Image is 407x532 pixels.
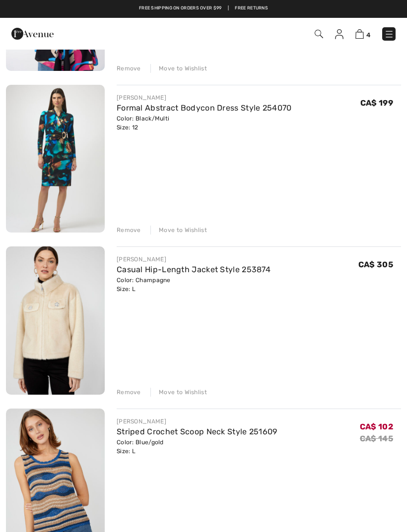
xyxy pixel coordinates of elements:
img: Shopping Bag [355,29,364,39]
a: Free Returns [235,5,268,12]
span: CA$ 199 [360,98,393,108]
img: Casual Hip-Length Jacket Style 253874 [6,246,105,395]
div: Move to Wishlist [150,64,207,73]
div: [PERSON_NAME] [117,93,292,102]
span: CA$ 102 [360,422,393,431]
s: CA$ 145 [360,434,393,443]
a: 1ère Avenue [11,28,54,38]
a: Free shipping on orders over $99 [139,5,222,12]
span: CA$ 305 [358,260,393,269]
div: Color: Champagne Size: L [117,276,271,294]
img: My Info [335,29,343,39]
div: Move to Wishlist [150,226,207,235]
div: Move to Wishlist [150,388,207,397]
div: Color: Blue/gold Size: L [117,438,277,456]
img: Menu [384,29,394,39]
img: Search [315,30,323,38]
img: 1ère Avenue [11,24,54,44]
div: Remove [117,64,141,73]
div: Remove [117,388,141,397]
div: [PERSON_NAME] [117,255,271,264]
span: 4 [366,31,370,39]
a: Casual Hip-Length Jacket Style 253874 [117,265,271,274]
div: [PERSON_NAME] [117,417,277,426]
a: Striped Crochet Scoop Neck Style 251609 [117,427,277,436]
div: Remove [117,226,141,235]
div: Color: Black/Multi Size: 12 [117,114,292,132]
img: Formal Abstract Bodycon Dress Style 254070 [6,85,105,233]
a: 4 [355,28,370,40]
a: Formal Abstract Bodycon Dress Style 254070 [117,103,292,113]
span: | [228,5,229,12]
